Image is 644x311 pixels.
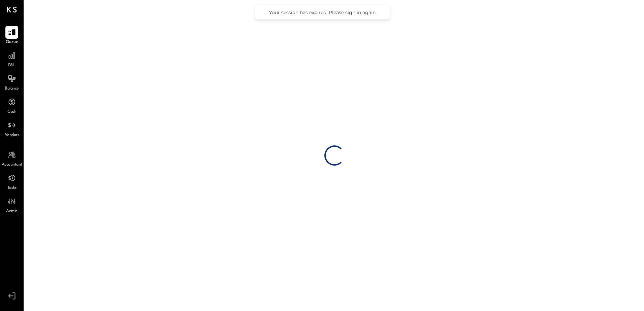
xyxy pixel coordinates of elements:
a: Accountant [0,148,23,168]
a: Admin [0,195,23,214]
a: Cash [0,96,23,115]
span: Tasks [7,185,17,191]
span: Queue [6,39,18,45]
span: Cash [7,109,16,115]
span: Vendors [5,132,19,138]
a: Balance [0,72,23,92]
a: Queue [0,26,23,45]
div: Your session has expired. Please sign in again [262,9,383,15]
span: Accountant [2,162,22,168]
span: Admin [6,208,18,214]
a: P&L [0,49,23,69]
a: Tasks [0,172,23,191]
a: Vendors [0,119,23,138]
span: P&L [8,63,16,69]
span: Balance [5,86,19,92]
